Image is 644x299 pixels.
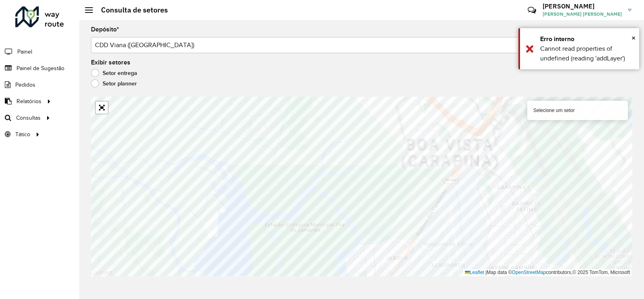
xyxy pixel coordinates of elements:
[91,25,119,34] label: Depósito
[527,101,628,120] div: Selecione um setor
[91,69,137,77] label: Setor entrega
[632,32,636,44] button: Close
[543,10,622,18] span: [PERSON_NAME] [PERSON_NAME]
[485,270,487,275] span: |
[91,58,130,67] label: Exibir setores
[17,48,32,56] span: Painel
[15,130,30,139] span: Tático
[17,97,41,106] span: Relatórios
[632,33,636,42] span: ×
[512,270,546,275] a: OpenStreetMap
[16,114,41,122] span: Consultas
[465,270,484,275] a: Leaflet
[540,34,633,44] div: Erro interno
[523,2,541,19] a: Contato Rápido
[93,6,168,15] h2: Consulta de setores
[543,2,622,10] h3: [PERSON_NAME]
[91,79,137,87] label: Setor planner
[15,81,35,89] span: Pedidos
[463,269,632,276] div: Map data © contributors,© 2025 TomTom, Microsoft
[540,44,633,63] div: Cannot read properties of undefined (reading 'addLayer')
[17,64,64,73] span: Painel de Sugestão
[96,102,108,114] a: Abrir mapa em tela cheia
